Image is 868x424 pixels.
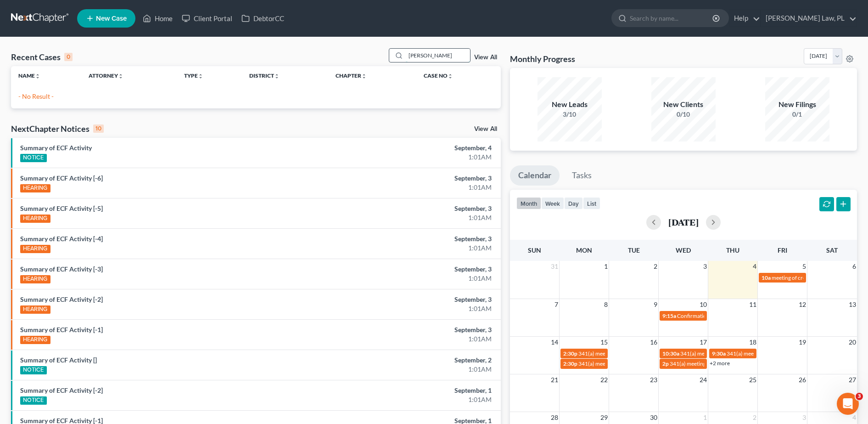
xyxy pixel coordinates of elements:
[341,304,492,313] div: 1:01AM
[177,10,237,27] a: Client Portal
[649,374,658,385] span: 23
[550,412,559,423] span: 28
[676,246,691,254] span: Wed
[550,374,559,385] span: 21
[851,261,857,272] span: 6
[20,386,103,394] a: Summary of ECF Activity [-2]
[20,396,47,405] div: NOTICE
[699,299,708,310] span: 10
[765,99,829,110] div: New Filings
[599,337,609,348] span: 15
[752,261,757,272] span: 4
[702,412,708,423] span: 1
[603,261,609,272] span: 1
[801,412,807,423] span: 3
[89,72,123,79] a: Attorneyunfold_more
[341,334,492,344] div: 1:01AM
[599,374,609,385] span: 22
[752,412,757,423] span: 2
[680,350,717,357] span: 341(a) meeting
[726,246,739,254] span: Thu
[448,73,453,79] i: unfold_more
[653,261,658,272] span: 2
[20,154,47,162] div: NOTICE
[237,10,289,27] a: DebtorCC
[20,356,97,364] a: Summary of ECF Activity []
[341,174,492,183] div: September, 3
[341,213,492,222] div: 1:01AM
[712,350,726,357] span: 9:30a
[564,197,583,209] button: day
[249,72,280,79] a: Districtunfold_more
[274,73,280,79] i: unfold_more
[20,215,50,223] div: HEARING
[20,204,103,212] a: Summary of ECF Activity [-5]
[662,350,679,357] span: 10:30a
[762,274,771,281] span: 10a
[341,265,492,274] div: September, 3
[528,246,541,254] span: Sun
[184,72,203,79] a: Typeunfold_more
[541,197,564,209] button: week
[603,299,609,310] span: 8
[341,365,492,374] div: 1:01AM
[670,360,706,367] span: 341(a) meeting
[649,412,658,423] span: 30
[20,275,50,283] div: HEARING
[848,337,857,348] span: 20
[563,350,577,357] span: 2:30p
[727,350,763,357] span: 341(a) meeting
[798,374,807,385] span: 26
[474,54,497,61] a: View All
[341,183,492,192] div: 1:01AM
[20,305,50,314] div: HEARING
[474,126,497,132] a: View All
[748,374,757,385] span: 25
[748,337,757,348] span: 18
[748,299,757,310] span: 11
[64,53,73,61] div: 0
[699,337,708,348] span: 17
[848,299,857,310] span: 13
[702,261,708,272] span: 3
[341,274,492,283] div: 1:01AM
[336,72,367,79] a: Chapterunfold_more
[826,246,838,254] span: Sat
[677,312,729,319] span: Confirmation hearing
[20,174,103,182] a: Summary of ECF Activity [-6]
[341,386,492,395] div: September, 1
[538,99,602,110] div: New Leads
[550,337,559,348] span: 14
[20,265,103,273] a: Summary of ECF Activity [-3]
[837,393,859,415] iframe: Intercom live chat
[341,153,492,162] div: 1:01AM
[341,234,492,243] div: September, 3
[20,295,103,303] a: Summary of ECF Activity [-2]
[20,235,103,243] a: Summary of ECF Activity [-4]
[341,356,492,365] div: September, 2
[18,92,493,101] p: - No Result -
[772,274,820,281] span: meeting of creditors
[20,326,103,334] a: Summary of ECF Activity [-1]
[653,299,658,310] span: 9
[538,110,602,119] div: 3/10
[563,360,577,367] span: 2:30p
[20,245,50,253] div: HEARING
[761,10,857,27] a: [PERSON_NAME] Law, PL
[341,204,492,213] div: September, 3
[668,217,699,227] h2: [DATE]
[93,124,104,133] div: 10
[341,325,492,334] div: September, 3
[699,374,708,385] span: 24
[341,295,492,304] div: September, 3
[20,184,50,192] div: HEARING
[651,110,716,119] div: 0/10
[651,99,716,110] div: New Clients
[341,243,492,253] div: 1:01AM
[550,261,559,272] span: 31
[96,15,127,22] span: New Case
[20,366,47,374] div: NOTICE
[662,312,676,319] span: 9:15a
[20,144,92,152] a: Summary of ECF Activity
[35,73,40,79] i: unfold_more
